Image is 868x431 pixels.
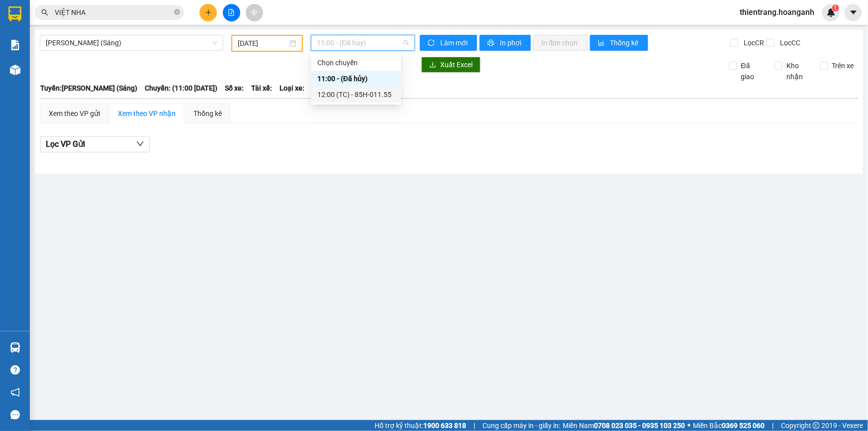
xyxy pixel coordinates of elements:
span: aim [251,9,258,16]
button: aim [246,4,263,21]
span: Chuyến: (11:00 [DATE]) [145,83,217,94]
span: Trên xe [828,60,858,71]
b: Tuyến: [PERSON_NAME] (Sáng) [40,84,137,92]
div: Chọn chuyến [311,55,401,71]
span: | [474,420,475,431]
span: Lọc VP Gửi [46,138,85,150]
span: copyright [813,422,820,429]
img: solution-icon [10,40,20,50]
span: sync [428,39,436,47]
div: Xem theo VP gửi [49,108,100,119]
span: 11:00 - (Đã hủy) [317,35,409,50]
span: Tài xế: [251,83,272,94]
span: caret-down [849,8,858,17]
img: warehouse-icon [10,342,20,353]
img: logo-vxr [8,6,21,21]
span: In phơi [500,37,523,48]
button: downloadXuất Excel [421,57,481,73]
span: 1 [834,4,837,11]
span: Hỗ trợ kỹ thuật: [375,420,466,431]
span: | [772,420,773,431]
span: printer [487,39,496,47]
span: message [10,410,20,420]
span: thientrang.hoanganh [732,6,822,18]
strong: 1900 633 818 [423,422,466,430]
div: 12:00 (TC) - 85H-011.55 [317,89,395,100]
button: In đơn chọn [533,35,587,51]
button: syncLàm mới [420,35,477,51]
span: Hồ Chí Minh - Phan Rang (Sáng) [46,35,217,50]
span: notification [10,388,20,397]
span: Miền Nam [563,420,685,431]
span: bar-chart [598,39,606,47]
div: 11:00 - (Đã hủy) [317,73,395,84]
span: Loại xe: [280,83,304,94]
span: Số xe: [225,83,244,94]
span: Cung cấp máy in - giấy in: [482,420,560,431]
button: plus [199,4,217,21]
span: Lọc CC [776,37,802,48]
span: Thống kê [610,37,640,48]
button: caret-down [845,4,862,21]
button: printerIn phơi [480,35,531,51]
button: file-add [223,4,240,21]
input: 10/10/2025 [238,38,288,49]
span: search [41,9,48,16]
span: Miền Bắc [693,420,765,431]
span: Kho nhận [782,60,812,82]
span: close-circle [174,8,180,17]
span: down [136,140,144,148]
div: Thống kê [193,108,222,119]
strong: 0708 023 035 - 0935 103 250 [594,422,685,430]
div: Chọn chuyến [317,57,395,68]
strong: 0369 525 060 [722,422,765,430]
span: ⚪️ [687,424,690,428]
button: Lọc VP Gửi [40,136,150,152]
span: Làm mới [440,37,469,48]
input: Tìm tên, số ĐT hoặc mã đơn [55,7,172,18]
img: warehouse-icon [10,65,20,75]
span: Đã giao [737,60,767,82]
sup: 1 [832,4,839,11]
span: question-circle [10,365,20,375]
span: Lọc CR [740,37,766,48]
span: close-circle [174,9,180,15]
span: file-add [228,9,235,16]
img: icon-new-feature [827,8,836,17]
span: plus [205,9,212,16]
div: Xem theo VP nhận [118,108,176,119]
button: bar-chartThống kê [590,35,648,51]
